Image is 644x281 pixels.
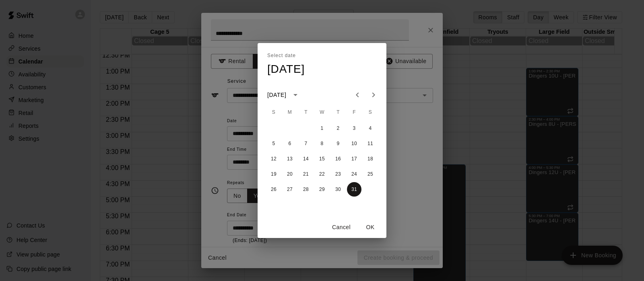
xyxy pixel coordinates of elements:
span: Thursday [331,104,345,120]
button: 27 [283,182,297,197]
button: 31 [347,182,361,197]
button: 10 [347,136,361,151]
button: 15 [315,152,329,166]
button: 2 [331,121,345,135]
button: 28 [299,182,313,197]
button: 24 [347,167,361,181]
span: Saturday [363,104,378,120]
button: Previous month [349,87,365,103]
h4: [DATE] [267,62,305,76]
button: 16 [331,152,345,166]
button: 26 [266,182,281,197]
button: 3 [347,121,361,135]
button: 5 [266,136,281,151]
button: 8 [315,136,329,151]
span: Wednesday [315,104,329,120]
button: calendar view is open, switch to year view [289,88,302,102]
button: Cancel [328,220,354,235]
button: 1 [315,121,329,135]
button: 6 [283,136,297,151]
button: 30 [331,182,345,197]
button: OK [357,220,383,235]
button: 14 [299,152,313,166]
span: Sunday [266,104,281,120]
button: 25 [363,167,378,181]
button: 19 [266,167,281,181]
button: 22 [315,167,329,181]
button: 12 [266,152,281,166]
div: [DATE] [267,91,286,99]
button: 11 [363,136,378,151]
button: 4 [363,121,378,135]
button: Next month [365,87,382,103]
button: 20 [283,167,297,181]
button: 21 [299,167,313,181]
span: Monday [283,104,297,120]
button: 29 [315,182,329,197]
button: 23 [331,167,345,181]
button: 13 [283,152,297,166]
button: 7 [299,136,313,151]
button: 18 [363,152,378,166]
span: Tuesday [299,104,313,120]
button: 17 [347,152,361,166]
button: 9 [331,136,345,151]
span: Select date [267,49,296,62]
span: Friday [347,104,361,120]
